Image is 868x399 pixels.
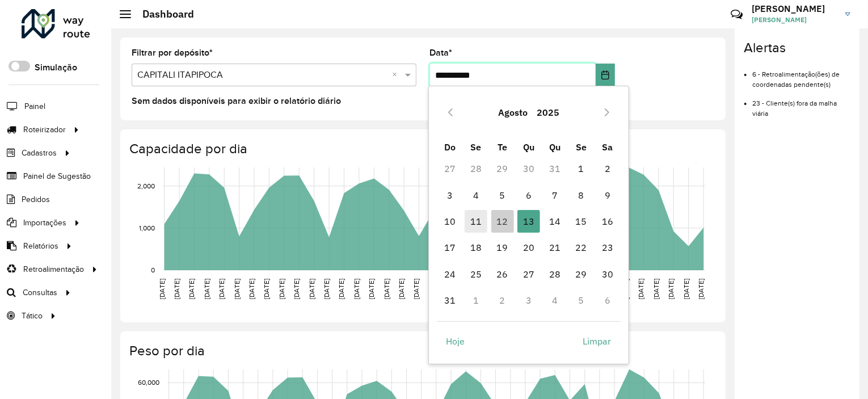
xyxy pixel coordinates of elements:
td: 28 [463,156,489,182]
h2: Dashboard [131,8,194,20]
span: 1 [570,157,593,180]
text: [DATE] [383,279,390,299]
span: [PERSON_NAME] [752,15,837,25]
label: Data [430,46,453,60]
span: 29 [570,263,593,285]
td: 3 [437,182,463,208]
span: 25 [465,263,487,285]
h4: Alertas [744,40,850,56]
td: 15 [568,208,594,234]
text: [DATE] [218,279,225,299]
td: 31 [542,156,568,182]
td: 23 [595,234,621,261]
button: Limpar [573,330,621,352]
text: [DATE] [158,279,166,299]
span: 11 [465,210,487,233]
text: [DATE] [203,279,210,299]
td: 1 [463,287,489,313]
span: Qu [549,141,561,153]
label: Filtrar por depósito [132,46,213,60]
td: 27 [437,156,463,182]
span: 17 [439,236,461,259]
td: 26 [489,261,515,287]
h3: [PERSON_NAME] [752,3,837,14]
span: 2 [596,157,619,180]
text: [DATE] [413,279,420,299]
td: 8 [568,182,594,208]
text: 0 [151,266,155,274]
span: Limpar [583,334,611,348]
h4: Peso por dia [129,343,714,359]
td: 20 [516,234,542,261]
td: 29 [568,261,594,287]
span: 30 [596,263,619,285]
span: 19 [491,236,514,259]
span: 14 [543,210,566,233]
span: 15 [570,210,593,233]
span: Do [444,141,456,153]
span: 31 [439,289,461,312]
span: 21 [543,236,566,259]
button: Choose Month [494,99,532,126]
label: Sem dados disponíveis para exibir o relatório diário [132,94,341,108]
td: 3 [516,287,542,313]
td: 19 [489,234,515,261]
td: 27 [516,261,542,287]
text: [DATE] [278,279,285,299]
span: Relatórios [23,240,58,252]
span: 9 [596,184,619,207]
button: Hoje [437,330,475,352]
li: 23 - Cliente(s) fora da malha viária [752,90,850,119]
td: 4 [542,287,568,313]
text: [DATE] [652,279,660,299]
td: 30 [516,156,542,182]
td: 13 [516,208,542,234]
td: 29 [489,156,515,182]
td: 6 [516,182,542,208]
span: Retroalimentação [23,263,84,275]
td: 6 [595,287,621,313]
td: 5 [568,287,594,313]
span: 10 [439,210,461,233]
text: [DATE] [668,279,675,299]
span: Cadastros [22,147,57,159]
span: Se [576,141,587,153]
td: 21 [542,234,568,261]
td: 11 [463,208,489,234]
text: 1,000 [139,224,155,232]
td: 7 [542,182,568,208]
td: 1 [568,156,594,182]
span: 20 [517,236,540,259]
span: Sa [602,141,613,153]
text: [DATE] [338,279,345,299]
text: [DATE] [368,279,375,299]
td: 24 [437,261,463,287]
span: Painel [24,100,45,112]
td: 22 [568,234,594,261]
span: 7 [543,184,566,207]
td: 18 [463,234,489,261]
span: Qu [523,141,534,153]
span: Clear all [393,68,402,82]
span: 12 [491,210,514,233]
span: 4 [465,184,487,207]
text: [DATE] [308,279,315,299]
span: 18 [465,236,487,259]
h4: Capacidade por dia [129,141,714,157]
span: 8 [570,184,593,207]
span: 3 [439,184,461,207]
td: 16 [595,208,621,234]
td: 2 [489,287,515,313]
text: [DATE] [293,279,300,299]
span: 5 [491,184,514,207]
td: 30 [595,261,621,287]
span: Hoje [446,334,465,348]
text: [DATE] [353,279,360,299]
span: Tático [22,310,43,322]
span: Se [471,141,482,153]
li: 6 - Retroalimentação(ões) de coordenadas pendente(s) [752,61,850,90]
td: 17 [437,234,463,261]
td: 4 [463,182,489,208]
span: 6 [517,184,540,207]
button: Choose Year [532,99,564,126]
